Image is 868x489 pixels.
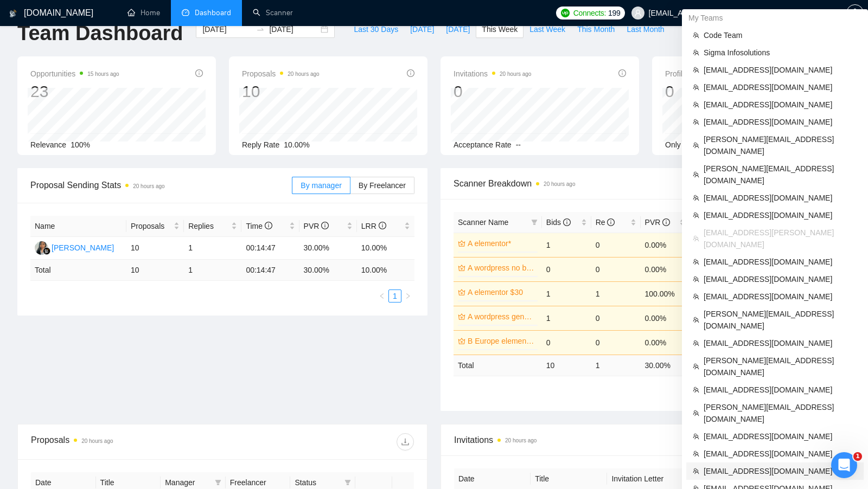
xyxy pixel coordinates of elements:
span: info-circle [265,222,272,229]
button: Last Month [621,21,670,38]
time: 20 hours ago [81,438,113,444]
span: team [693,32,699,38]
td: 0.00% [641,257,690,281]
span: 10.00% [284,140,309,149]
td: 10 [542,355,591,376]
span: This Week [482,23,518,35]
a: B Europe elementor $30+ [468,335,535,347]
span: info-circle [195,69,203,77]
a: searchScanner [253,8,293,17]
span: [PERSON_NAME][EMAIL_ADDRESS][DOMAIN_NAME] [704,133,857,157]
td: 0 [591,330,641,355]
span: Opportunities [30,67,119,80]
span: [EMAIL_ADDRESS][DOMAIN_NAME] [704,465,857,477]
span: PVR [304,222,329,230]
span: crown [458,337,465,345]
span: crown [458,313,465,320]
span: [EMAIL_ADDRESS][DOMAIN_NAME] [704,430,857,442]
span: Time [246,222,272,230]
span: [PERSON_NAME][EMAIL_ADDRESS][DOMAIN_NAME] [704,308,857,332]
span: info-circle [662,218,670,226]
span: This Month [577,23,615,35]
span: team [693,363,699,370]
span: LRR [361,222,386,230]
span: team [693,119,699,125]
span: team [693,276,699,282]
a: A wordpress no budget [468,262,535,274]
div: [PERSON_NAME] [52,242,114,254]
span: team [693,235,699,242]
span: download [397,437,413,446]
td: 00:14:47 [241,260,299,281]
td: 0 [591,306,641,330]
button: Last Week [524,21,571,38]
span: user [634,9,642,17]
a: A wordpress general strict budget [468,311,535,323]
td: 1 [542,306,591,330]
span: filter [344,479,351,486]
span: Manager [165,477,210,488]
span: [EMAIL_ADDRESS][DOMAIN_NAME] [704,384,857,396]
a: GA[PERSON_NAME] [35,243,114,252]
span: 100% [71,140,90,149]
img: upwork-logo.png [561,9,570,17]
span: dashboard [182,9,189,16]
span: team [693,212,699,218]
span: crown [458,240,465,247]
span: [EMAIL_ADDRESS][DOMAIN_NAME] [704,99,857,111]
td: 0 [542,257,591,281]
td: 0.00% [641,306,690,330]
span: Last 30 Days [354,23,398,35]
li: Next Page [401,289,414,303]
span: [EMAIL_ADDRESS][DOMAIN_NAME] [704,256,857,268]
button: [DATE] [404,21,440,38]
a: 1 [389,290,401,302]
span: [DATE] [446,23,470,35]
td: Total [454,355,542,376]
span: team [693,387,699,393]
span: team [693,67,699,73]
span: [EMAIL_ADDRESS][PERSON_NAME][DOMAIN_NAME] [704,227,857,250]
span: [DATE] [410,23,434,35]
time: 20 hours ago [133,183,164,189]
span: team [693,171,699,178]
td: 1 [184,260,241,281]
span: filter [531,219,538,226]
span: filter [529,214,540,230]
span: team [693,317,699,323]
span: info-circle [379,222,386,229]
td: 1 [591,355,641,376]
span: info-circle [407,69,414,77]
span: Scanner Name [458,218,508,227]
button: This Month [571,21,621,38]
span: By manager [301,181,341,190]
td: 1 [542,233,591,257]
div: My Teams [682,9,868,27]
span: info-circle [607,218,615,226]
span: [PERSON_NAME][EMAIL_ADDRESS][DOMAIN_NAME] [704,355,857,378]
td: 30.00 % [299,260,357,281]
span: left [379,293,385,299]
img: gigradar-bm.png [43,247,50,255]
span: [EMAIL_ADDRESS][DOMAIN_NAME] [704,291,857,303]
td: 1 [184,237,241,260]
span: [EMAIL_ADDRESS][DOMAIN_NAME] [704,192,857,204]
button: left [375,289,388,303]
span: Dashboard [195,8,231,17]
span: Relevance [30,140,66,149]
span: Re [596,218,615,227]
td: 0 [591,257,641,281]
span: [EMAIL_ADDRESS][DOMAIN_NAME] [704,81,857,93]
span: [EMAIL_ADDRESS][DOMAIN_NAME] [704,273,857,285]
span: Proposals [242,67,320,80]
button: [DATE] [440,21,476,38]
td: 10 [126,237,184,260]
span: team [693,340,699,346]
span: team [693,195,699,201]
span: Replies [188,220,229,232]
h1: Team Dashboard [17,21,183,46]
time: 15 hours ago [87,71,119,77]
span: [PERSON_NAME][EMAIL_ADDRESS][DOMAIN_NAME] [704,401,857,425]
div: 0 [454,81,531,102]
span: crown [458,288,465,296]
